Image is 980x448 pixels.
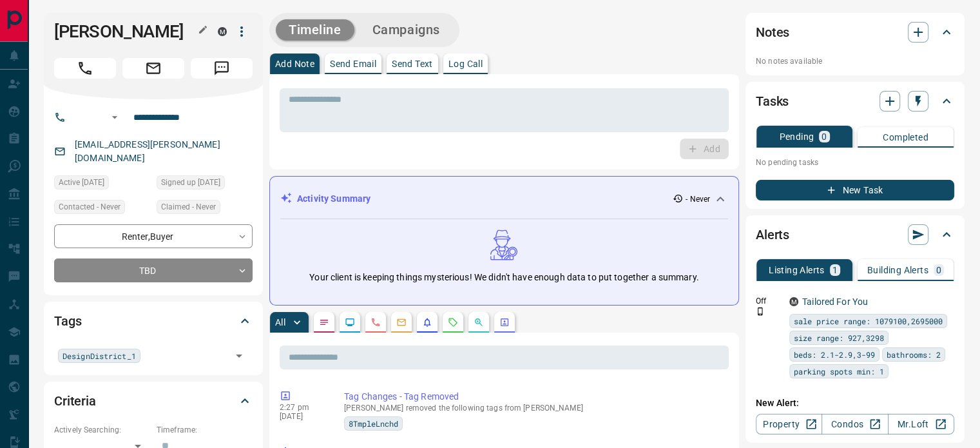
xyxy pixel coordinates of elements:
[756,224,789,245] h2: Alerts
[309,271,698,284] p: Your client is keeping things mysterious! We didn't have enough data to put together a summary.
[54,385,253,416] div: Criteria
[422,317,432,327] svg: Listing Alerts
[370,317,381,327] svg: Calls
[297,192,370,206] p: Activity Summary
[218,27,227,36] div: mrloft.ca
[275,59,314,68] p: Add Note
[821,132,827,141] p: 0
[360,19,453,41] button: Campaigns
[769,266,825,275] p: Listing Alerts
[54,224,253,248] div: Renter , Buyer
[54,306,253,336] div: Tags
[821,414,888,434] a: Condos
[107,110,122,125] button: Open
[191,58,253,79] span: Message
[756,17,954,48] div: Notes
[794,331,884,344] span: size range: 927,3298
[867,266,928,275] p: Building Alerts
[280,412,325,421] p: [DATE]
[319,317,329,327] svg: Notes
[779,132,814,141] p: Pending
[686,193,710,205] p: - Never
[345,317,355,327] svg: Lead Browsing Activity
[392,59,433,68] p: Send Text
[157,175,253,193] div: Fri Jun 14 2013
[54,58,116,79] span: Call
[54,175,150,193] div: Mon Jan 24 2022
[59,176,104,189] span: Active [DATE]
[448,59,483,68] p: Log Call
[756,55,954,67] p: No notes available
[275,318,285,327] p: All
[802,297,868,307] a: Tailored For You
[756,295,782,307] p: Off
[883,133,928,142] p: Completed
[54,21,198,42] h1: [PERSON_NAME]
[474,317,484,327] svg: Opportunities
[330,59,376,68] p: Send Email
[396,317,407,327] svg: Emails
[59,200,120,213] span: Contacted - Never
[756,86,954,117] div: Tasks
[794,348,875,361] span: beds: 2.1-2.9,3-99
[794,315,943,327] span: sale price range: 1079100,2695000
[280,403,325,412] p: 2:27 pm
[887,348,941,361] span: bathrooms: 2
[756,219,954,250] div: Alerts
[936,266,941,275] p: 0
[54,258,253,282] div: TBD
[276,19,354,41] button: Timeline
[756,396,954,410] p: New Alert:
[161,200,216,213] span: Claimed - Never
[157,424,253,436] p: Timeframe:
[344,390,724,404] p: Tag Changes - Tag Removed
[888,414,954,434] a: Mr.Loft
[832,266,838,275] p: 1
[54,391,96,411] h2: Criteria
[756,414,822,434] a: Property
[756,153,954,172] p: No pending tasks
[349,417,398,430] span: 8TmpleLnchd
[756,91,789,112] h2: Tasks
[75,139,220,163] a: [EMAIL_ADDRESS][PERSON_NAME][DOMAIN_NAME]
[122,58,184,79] span: Email
[344,404,724,413] p: [PERSON_NAME] removed the following tags from [PERSON_NAME]
[54,424,150,436] p: Actively Searching:
[499,317,510,327] svg: Agent Actions
[230,347,248,365] button: Open
[756,22,789,43] h2: Notes
[54,311,81,331] h2: Tags
[789,297,798,306] div: mrloft.ca
[756,307,765,316] svg: Push Notification Only
[794,365,884,378] span: parking spots min: 1
[161,176,220,189] span: Signed up [DATE]
[756,180,954,200] button: New Task
[448,317,458,327] svg: Requests
[62,349,136,362] span: DesignDistrict_1
[280,187,728,211] div: Activity Summary- Never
